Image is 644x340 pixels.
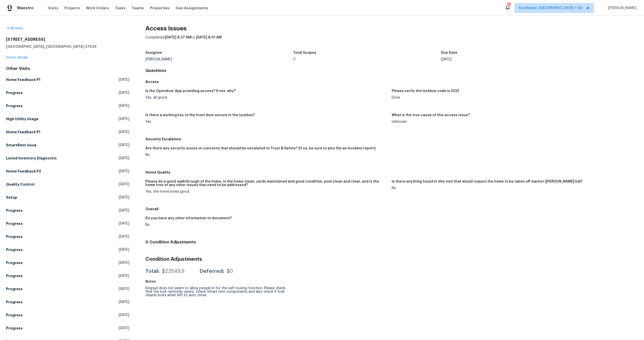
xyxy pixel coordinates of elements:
a: Progress[DATE] [6,258,129,267]
a: Progress[DATE] [6,232,129,241]
a: Home details [6,56,28,59]
span: [DATE] [119,208,129,213]
h5: Due Date [441,51,457,55]
span: [DATE] [119,260,129,265]
a: Progress[DATE] [6,311,129,320]
a: Home Feedback P2[DATE] [6,167,129,176]
div: $23549.9 [162,269,184,274]
span: [DATE] [119,326,129,331]
div: Yes, the home looks good. [145,190,388,193]
h5: Please do a quick walkthrough of the home. Is the home clean, yards maintained and good condition... [145,180,388,187]
div: [DATE] [441,58,589,61]
div: Done [392,96,634,99]
div: No [392,186,634,190]
h5: Assignee [145,51,162,55]
span: [DATE] [119,103,129,108]
h5: High Utility Usage [6,116,38,121]
span: Teams [132,6,144,11]
span: [DATE] 8:27 AM [165,36,191,39]
span: Southwest, [GEOGRAPHIC_DATA] + 60 [519,6,582,11]
a: Setup[DATE] [6,193,129,202]
a: Quality Control[DATE] [6,180,129,189]
h5: Progress [6,221,23,226]
a: SmartRent Issue[DATE] [6,141,129,150]
h5: Progress [6,103,23,108]
h4: Questions [145,68,638,73]
h5: Progress [6,90,23,95]
div: Yes, all good. [145,96,388,99]
span: [DATE] [119,156,129,161]
h5: Is the Opendoor App providing access? If not, why? [145,89,236,93]
span: [PERSON_NAME] [606,6,636,11]
h5: Progress [6,273,23,278]
h5: What is the true cause of this access issue? [392,113,470,117]
span: Maestro [17,6,34,11]
h2: Access Issues [145,26,638,31]
h5: Is there a working key to the front door secure in the lockbox? [145,113,255,117]
h5: Setup [6,195,17,200]
div: Other Visits [6,66,129,71]
h5: Progress [6,326,23,331]
h5: Do you have any other information to document? [145,217,232,220]
h5: Home Feedback P2 [6,169,41,174]
span: [DATE] [119,182,129,187]
h5: Quality Control [6,182,34,187]
a: Listed Inventory Diagnostic[DATE] [6,154,129,163]
h5: Access [145,79,638,84]
a: Progress[DATE] [6,297,129,307]
span: [DATE] [119,300,129,305]
h4: 0 Condition Adjustments [145,240,638,245]
span: Visits [48,6,58,11]
h5: Home Quality [145,170,638,175]
span: [DATE] [119,247,129,252]
div: 0 [293,58,441,61]
a: Home Feedback P1[DATE] [6,75,129,84]
a: High Utility Usage[DATE] [6,114,129,123]
span: [DATE] [119,313,129,318]
div: $0 [227,269,233,274]
h5: Progress [6,208,23,213]
h5: Notes [145,280,156,283]
span: [DATE] [119,273,129,278]
h5: Total Scopes [293,51,316,55]
div: [PERSON_NAME] [145,58,293,61]
div: Keypad does not seem to allow people in for the self touring function. Please check that the lock... [145,286,293,297]
h5: Listed Inventory Diagnostic [6,156,57,161]
div: No [145,223,388,227]
a: Progress[DATE] [6,324,129,333]
span: [DATE] [119,195,129,200]
div: Yes [145,120,388,123]
span: [DATE] [119,143,129,148]
h5: SmartRent Issue [6,143,36,148]
a: Progress[DATE] [6,271,129,280]
h5: Progress [6,234,23,239]
a: Progress[DATE] [6,284,129,293]
span: [DATE] [119,77,129,82]
span: Geo Assignments [176,6,208,11]
h5: Progress [6,247,23,252]
div: Unknown [392,120,634,123]
h5: Home Feedback P1 [6,77,40,82]
h5: Progress [6,260,23,265]
span: Tasks [115,6,126,10]
a: Progress[DATE] [6,245,129,254]
span: [DATE] [119,130,129,135]
h5: Overall [145,206,638,211]
a: Progress[DATE] [6,219,129,228]
h5: Progress [6,313,23,318]
a: Home Feedback P1[DATE] [6,127,129,137]
span: Projects [64,6,80,11]
div: Total: [145,269,159,274]
span: [DATE] [119,286,129,291]
span: [DATE] [119,90,129,95]
h5: Progress [6,300,23,305]
div: Deferred: [199,269,224,274]
a: All visits [6,27,23,30]
span: Properties [150,6,170,11]
h5: Security Escalation [145,137,638,142]
div: Completed: to [145,35,638,48]
h3: Condition Adjustments [145,257,638,262]
a: Progress[DATE] [6,101,129,110]
a: Progress[DATE] [6,88,129,97]
span: [DATE] [119,221,129,226]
